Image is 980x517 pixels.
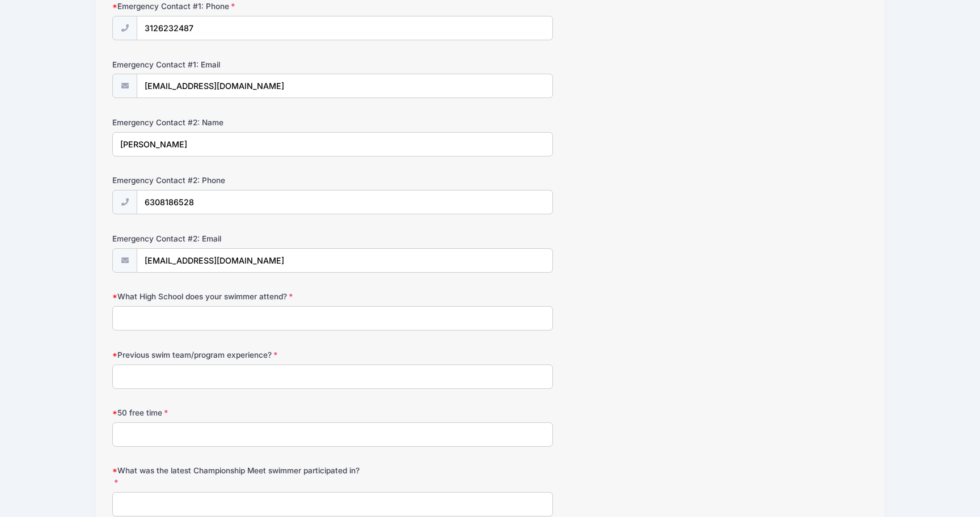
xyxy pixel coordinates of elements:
label: Emergency Contact #1: Email [112,59,364,70]
input: email@email.com [137,248,552,273]
label: What High School does your swimmer attend? [112,291,364,302]
label: Emergency Contact #2: Email [112,233,364,244]
label: Emergency Contact #2: Phone [112,175,364,186]
label: What was the latest Championship Meet swimmer participated in? [112,465,364,488]
input: email@email.com [137,74,552,98]
label: 50 free time [112,407,364,418]
label: Previous swim team/program experience? [112,349,364,361]
label: Emergency Contact #2: Name [112,117,364,128]
input: (xxx) xxx-xxxx [137,16,552,40]
input: (xxx) xxx-xxxx [137,190,552,214]
label: Emergency Contact #1: Phone [112,1,364,12]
